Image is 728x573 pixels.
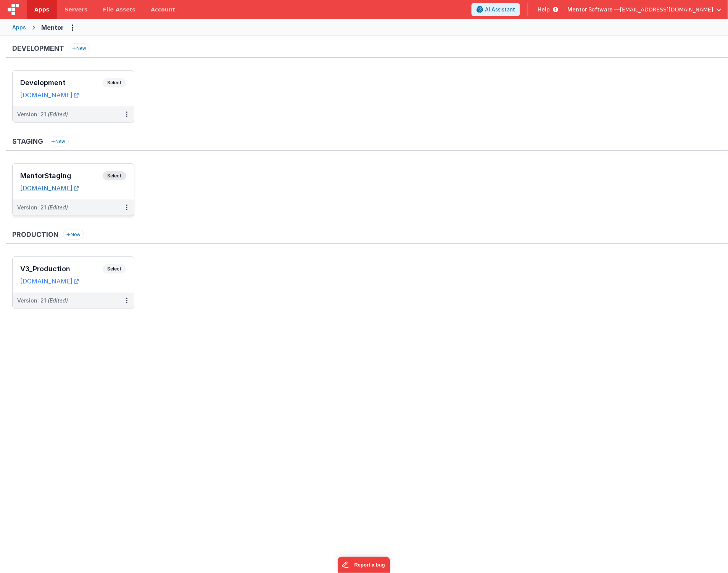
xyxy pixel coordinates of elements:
a: [DOMAIN_NAME] [20,184,79,192]
button: Options [67,21,79,34]
h3: MentorStaging [20,172,103,180]
span: (Edited) [48,204,68,211]
span: Apps [34,6,49,13]
div: Mentor [41,23,64,32]
h3: Development [20,79,103,87]
span: File Assets [103,6,136,13]
span: AI Assistant [485,6,515,13]
button: New [48,137,69,146]
span: (Edited) [48,111,68,117]
span: Select [103,264,126,274]
div: Version: 21 [17,204,68,211]
span: Mentor Software — [567,6,620,13]
span: Servers [64,6,87,13]
h3: Development [12,45,64,52]
button: New [63,230,84,240]
span: Help [538,6,550,13]
button: Mentor Software — [EMAIL_ADDRESS][DOMAIN_NAME] [567,6,722,13]
div: Version: 21 [17,111,68,118]
button: New [69,43,90,53]
iframe: Marker.io feedback button [338,557,390,573]
h3: V3_Production [20,265,103,273]
span: Select [103,78,126,87]
span: [EMAIL_ADDRESS][DOMAIN_NAME] [620,6,714,13]
button: AI Assistant [472,3,520,16]
div: Apps [12,24,26,31]
h3: Staging [12,138,43,145]
h3: Production [12,231,58,238]
span: (Edited) [48,297,68,304]
span: Select [103,171,126,180]
a: [DOMAIN_NAME] [20,91,79,99]
a: [DOMAIN_NAME] [20,277,79,285]
div: Version: 21 [17,297,68,304]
